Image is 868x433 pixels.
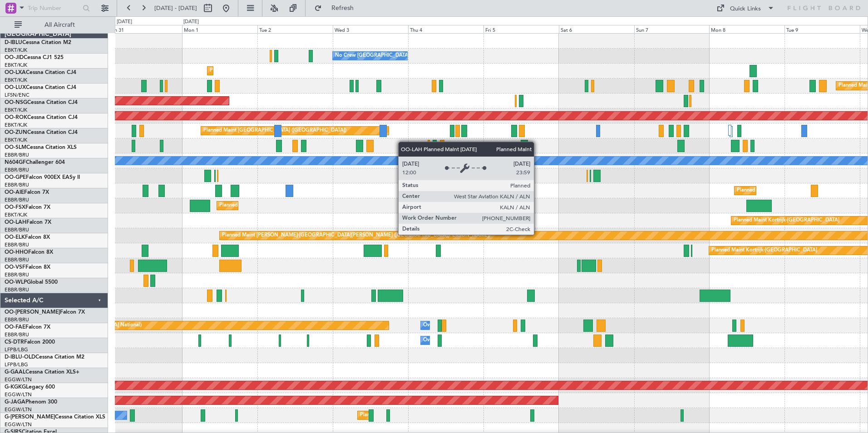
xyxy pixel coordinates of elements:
[5,55,64,60] a: OO-JIDCessna CJ1 525
[734,214,839,227] div: Planned Maint Kortrijk-[GEOGRAPHIC_DATA]
[5,40,22,45] span: D-IBLU
[5,399,25,405] span: G-JAGA
[335,49,487,63] div: No Crew [GEOGRAPHIC_DATA] ([GEOGRAPHIC_DATA] National)
[5,265,50,270] a: OO-VSFFalcon 8X
[5,205,50,210] a: OO-FSXFalcon 7X
[5,354,84,360] a: D-IBLU-OLDCessna Citation M2
[5,220,51,225] a: OO-LAHFalcon 7X
[634,25,710,33] div: Sun 7
[5,92,30,98] a: LFSN/ENC
[5,122,27,128] a: EBKT/KJK
[24,22,96,28] span: All Aircraft
[711,244,817,257] div: Planned Maint Kortrijk-[GEOGRAPHIC_DATA]
[219,199,362,212] div: Planned Maint [GEOGRAPHIC_DATA] ([GEOGRAPHIC_DATA])
[483,25,559,33] div: Fri 5
[5,241,29,248] a: EBBR/BRU
[5,190,24,195] span: OO-AIE
[5,286,29,293] a: EBBR/BRU
[5,70,26,75] span: OO-LXA
[5,160,65,165] a: N604GFChallenger 604
[5,369,79,375] a: G-GAALCessna Citation XLS+
[154,4,197,12] span: [DATE] - [DATE]
[5,85,26,90] span: OO-LUX
[5,256,29,263] a: EBBR/BRU
[5,340,24,345] span: CS-DTR
[5,354,35,360] span: D-IBLU-OLD
[5,399,57,405] a: G-JAGAPhenom 300
[5,384,26,390] span: G-KGKG
[222,229,490,242] div: Planned Maint [PERSON_NAME]-[GEOGRAPHIC_DATA][PERSON_NAME] ([GEOGRAPHIC_DATA][PERSON_NAME])
[28,1,80,15] input: Trip Number
[5,265,25,270] span: OO-VSF
[5,115,78,120] a: OO-ROKCessna Citation CJ4
[5,182,29,188] a: EBBR/BRU
[5,250,28,255] span: OO-HHO
[5,406,32,413] a: EGGW/LTN
[203,124,346,138] div: Planned Maint [GEOGRAPHIC_DATA] ([GEOGRAPHIC_DATA])
[5,107,27,113] a: EBKT/KJK
[5,376,32,383] a: EGGW/LTN
[5,115,27,120] span: OO-ROK
[5,220,26,225] span: OO-LAH
[5,391,32,398] a: EGGW/LTN
[423,319,485,332] div: Owner Melsbroek Air Base
[709,25,784,33] div: Mon 8
[712,1,779,15] button: Quick Links
[5,331,29,338] a: EBBR/BRU
[5,414,105,420] a: G-[PERSON_NAME]Cessna Citation XLS
[5,226,29,233] a: EBBR/BRU
[5,250,53,255] a: OO-HHOFalcon 8X
[5,280,58,285] a: OO-WLPGlobal 5500
[730,5,761,14] div: Quick Links
[5,145,26,150] span: OO-SLM
[5,77,27,84] a: EBKT/KJK
[5,346,28,353] a: LFPB/LBG
[5,271,29,278] a: EBBR/BRU
[10,18,99,32] button: All Aircraft
[324,5,362,11] span: Refresh
[5,369,25,375] span: G-GAAL
[423,334,485,347] div: Owner Melsbroek Air Base
[5,47,27,54] a: EBKT/KJK
[559,25,634,33] div: Sat 6
[360,408,503,422] div: Planned Maint [GEOGRAPHIC_DATA] ([GEOGRAPHIC_DATA])
[5,160,26,165] span: N604GF
[5,175,26,180] span: OO-GPE
[5,130,27,135] span: OO-ZUN
[5,100,27,105] span: OO-NSG
[5,235,50,240] a: OO-ELKFalcon 8X
[5,310,85,315] a: OO-[PERSON_NAME]Falcon 7X
[5,421,32,428] a: EGGW/LTN
[5,310,60,315] span: OO-[PERSON_NAME]
[5,340,55,345] a: CS-DTRFalcon 2000
[5,414,55,420] span: G-[PERSON_NAME]
[5,70,76,75] a: OO-LXACessna Citation CJ4
[5,325,25,330] span: OO-FAE
[210,64,316,78] div: Planned Maint Kortrijk-[GEOGRAPHIC_DATA]
[5,40,71,45] a: D-IBLUCessna Citation M2
[5,235,25,240] span: OO-ELK
[5,137,27,143] a: EBKT/KJK
[5,100,78,105] a: OO-NSGCessna Citation CJ4
[117,18,132,26] div: [DATE]
[257,25,333,33] div: Tue 2
[5,325,50,330] a: OO-FAEFalcon 7X
[107,25,182,33] div: Sun 31
[784,25,860,33] div: Tue 9
[5,384,55,390] a: G-KGKGLegacy 600
[5,62,27,69] a: EBKT/KJK
[408,25,483,33] div: Thu 4
[5,175,80,180] a: OO-GPEFalcon 900EX EASy II
[5,212,27,218] a: EBKT/KJK
[5,361,28,368] a: LFPB/LBG
[5,85,76,90] a: OO-LUXCessna Citation CJ4
[5,130,78,135] a: OO-ZUNCessna Citation CJ4
[182,25,257,33] div: Mon 1
[310,1,365,15] button: Refresh
[5,205,25,210] span: OO-FSX
[5,145,77,150] a: OO-SLMCessna Citation XLS
[5,152,29,158] a: EBBR/BRU
[5,316,29,323] a: EBBR/BRU
[333,25,408,33] div: Wed 3
[5,55,24,60] span: OO-JID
